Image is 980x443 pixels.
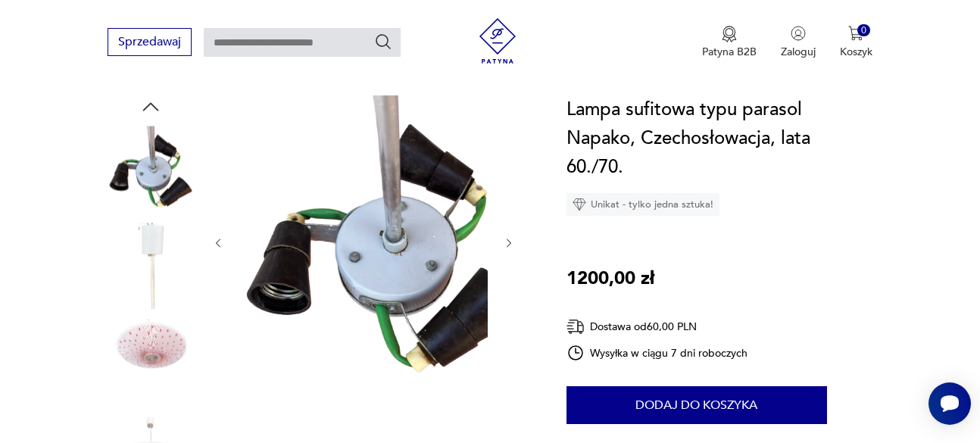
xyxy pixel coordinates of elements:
[475,18,520,64] img: Patyna - sklep z meblami i dekoracjami vintage
[566,317,585,336] img: Ikona dostawy
[108,223,194,309] img: Zdjęcie produktu Lampa sufitowa typu parasol Napako, Czechosłowacja, lata 60./70.
[108,38,192,48] a: Sprzedawaj
[929,382,971,425] iframe: Smartsupp widget button
[566,193,719,216] div: Unikat - tylko jedna sztuka!
[108,28,192,56] button: Sprzedawaj
[857,24,870,37] div: 0
[240,95,532,388] img: Zdjęcie produktu Lampa sufitowa typu parasol Napako, Czechosłowacja, lata 60./70.
[791,26,806,41] img: Ikonka użytkownika
[374,33,392,51] button: Szukaj
[566,317,748,336] div: Dostawa od 60,00 PLN
[781,26,816,59] button: Zaloguj
[566,344,748,362] div: Wysyłka w ciągu 7 dni roboczych
[108,126,194,212] img: Zdjęcie produktu Lampa sufitowa typu parasol Napako, Czechosłowacja, lata 60./70.
[702,26,757,59] button: Patyna B2B
[108,319,194,405] img: Zdjęcie produktu Lampa sufitowa typu parasol Napako, Czechosłowacja, lata 60./70.
[566,95,872,182] h1: Lampa sufitowa typu parasol Napako, Czechosłowacja, lata 60./70.
[840,26,872,59] button: 0Koszyk
[566,386,827,424] button: Dodaj do koszyka
[702,45,757,59] p: Patyna B2B
[722,26,737,42] img: Ikona medalu
[566,264,654,293] p: 1200,00 zł
[781,45,816,59] p: Zaloguj
[702,26,757,59] a: Ikona medaluPatyna B2B
[848,26,863,41] img: Ikona koszyka
[573,198,586,211] img: Ikona diamentu
[840,45,872,59] p: Koszyk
